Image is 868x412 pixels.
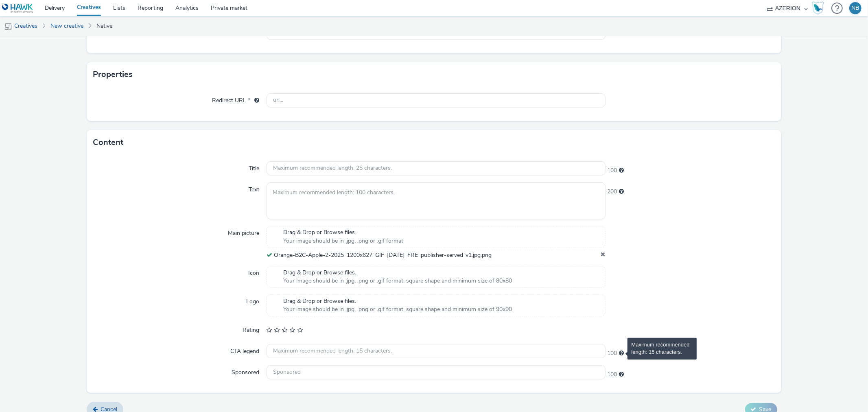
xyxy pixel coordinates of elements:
span: Orange-B2C-Apple-2-2025_1200x627_GIF_[DATE]_FRE_publisher-served_v1.jpg.png [274,251,492,259]
div: Maximum recommended length: 100 characters. [619,370,624,379]
div: Maximum recommended length: 15 characters. [619,349,624,357]
span: 100 [608,349,617,357]
span: Your image should be in .jpg, .png or .gif format, square shape and minimum size of 80x80 [283,277,512,285]
input: url... [267,93,605,107]
div: Maximum recommended length: 100 characters. [619,188,624,196]
span: 100 [608,167,617,175]
h3: Content [93,136,123,149]
label: Rating [239,323,262,334]
h3: Properties [93,68,133,81]
a: Hawk Academy [812,2,827,15]
img: mobile [4,22,12,31]
label: Text [245,182,262,194]
input: Maximum recommended length: 15 characters. [267,344,605,358]
img: undefined Logo [2,3,33,13]
div: URL will be used as a validation URL with some SSPs and it will be the redirection URL of your cr... [250,96,259,105]
div: NB [852,2,859,14]
input: Maximum recommended length: 25 characters. [267,161,605,175]
span: 100 [608,370,617,379]
span: Drag & Drop or Browse files. [283,297,512,305]
label: Sponsored [228,365,262,377]
div: Maximum recommended length: 25 characters. [619,167,624,175]
span: Drag & Drop or Browse files. [283,269,512,277]
span: 200 [608,188,617,196]
label: Title [245,161,262,173]
img: Hawk Academy [812,2,824,15]
span: Select IAB categories... [273,29,331,36]
label: Logo [243,294,262,306]
span: Your image should be in .jpg, .png or .gif format, square shape and minimum size of 90x90 [283,305,512,313]
span: Drag & Drop or Browse files. [283,228,403,237]
span: Your image should be in .jpg, .png or .gif format [283,237,403,245]
input: Sponsored [267,365,605,379]
label: CTA legend [227,344,262,355]
label: Redirect URL * [209,93,262,105]
a: Native [92,16,116,36]
label: Icon [245,266,262,277]
label: Main picture [225,226,262,237]
a: New creative [46,16,87,36]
